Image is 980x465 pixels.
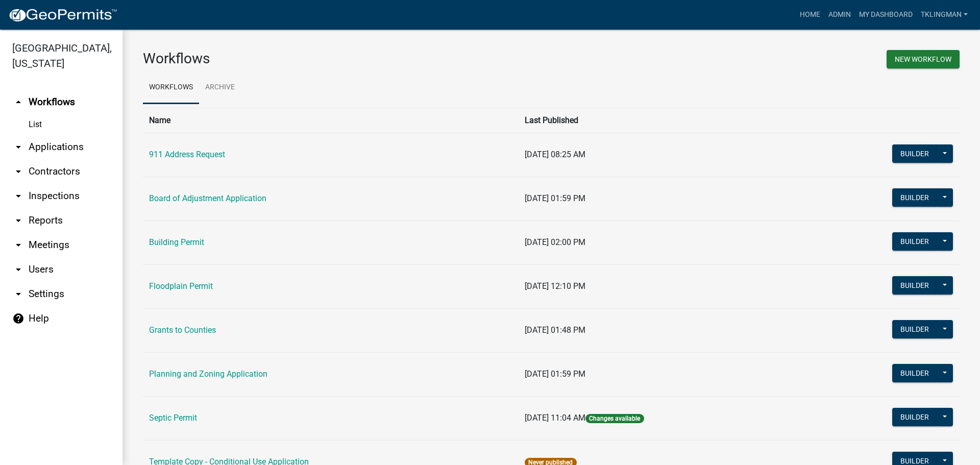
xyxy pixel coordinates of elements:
a: Workflows [143,71,199,104]
i: arrow_drop_up [12,96,24,108]
i: arrow_drop_down [12,190,24,202]
i: arrow_drop_down [12,239,24,251]
i: arrow_drop_down [12,141,24,153]
span: [DATE] 12:10 PM [525,281,585,291]
i: arrow_drop_down [12,288,24,300]
span: [DATE] 11:04 AM [525,413,585,423]
a: Home [796,5,824,25]
span: [DATE] 02:00 PM [525,237,585,247]
span: Changes available [585,414,644,423]
a: My Dashboard [855,5,917,25]
i: help [12,312,24,325]
button: Builder [892,232,937,251]
a: tklingman [917,5,972,25]
a: Septic Permit [149,413,197,423]
button: Builder [892,188,937,207]
a: Board of Adjustment Application [149,193,266,203]
a: Planning and Zoning Application [149,369,267,379]
i: arrow_drop_down [12,214,24,227]
button: Builder [892,144,937,163]
button: Builder [892,276,937,295]
button: New Workflow [887,50,960,68]
span: [DATE] 01:59 PM [525,369,585,379]
a: Grants to Counties [149,325,216,335]
th: Last Published [519,108,800,133]
i: arrow_drop_down [12,263,24,276]
a: 911 Address Request [149,150,225,159]
button: Builder [892,364,937,382]
button: Builder [892,408,937,426]
i: arrow_drop_down [12,165,24,178]
span: [DATE] 01:48 PM [525,325,585,335]
button: Builder [892,320,937,338]
a: Archive [199,71,241,104]
a: Building Permit [149,237,204,247]
th: Name [143,108,519,133]
a: Admin [824,5,855,25]
a: Floodplain Permit [149,281,213,291]
h3: Workflows [143,50,544,67]
span: [DATE] 08:25 AM [525,150,585,159]
span: [DATE] 01:59 PM [525,193,585,203]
